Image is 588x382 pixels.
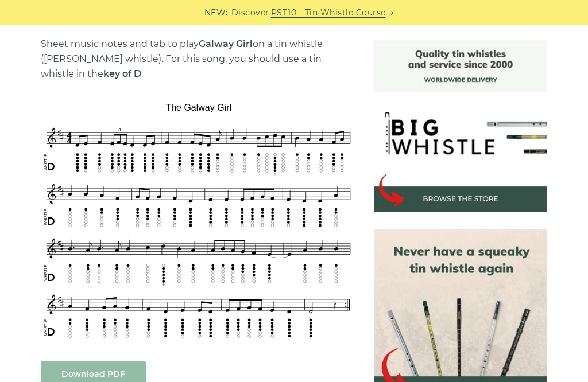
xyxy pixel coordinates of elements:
a: PST10 - Tin Whistle Course [271,6,386,20]
strong: Galway Girl [199,38,253,49]
strong: key of D [103,68,141,79]
span: NEW: [204,6,228,20]
img: The Galway Girl Tin Whistle Tab & Sheet Music [41,99,357,344]
p: Sheet music notes and tab to play on a tin whistle ([PERSON_NAME] whistle). For this song, you sh... [41,37,357,81]
img: BigWhistle Tin Whistle Store [374,40,547,212]
span: Discover [231,6,269,20]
